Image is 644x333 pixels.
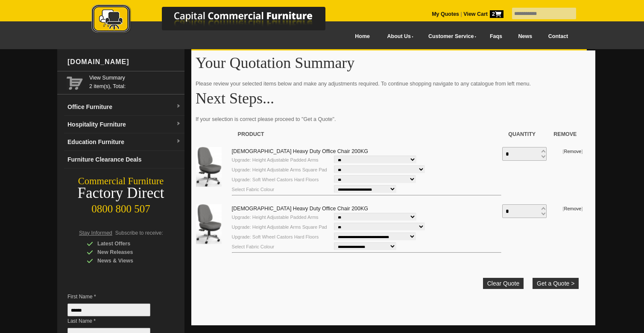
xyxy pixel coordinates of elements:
[87,239,168,248] div: Latest Offers
[232,157,319,162] small: Upgrade: Height Adjustable Padded Arms
[196,115,591,124] p: If your selection is correct please proceed to "Get a Quote".
[490,10,503,18] span: 2
[176,139,181,144] img: dropdown
[232,187,275,192] small: Select Fabric Colour
[419,27,482,46] a: Customer Service
[87,248,168,256] div: New Releases
[378,27,419,46] a: About Us
[562,206,583,211] small: [ ]
[67,304,150,316] input: First Name *
[232,224,327,230] small: Upgrade: Height Adjustable Arms Square Pad
[232,148,369,154] a: [DEMOGRAPHIC_DATA] Heavy Duty Office Chair 200KG
[510,27,540,46] a: News
[564,206,581,211] a: Remove
[232,167,327,172] small: Upgrade: Height Adjustable Arms Square Pad
[232,244,275,249] small: Select Fabric Colour
[533,278,579,289] button: Get a Quote >
[232,234,319,239] small: Upgrade: Soft Wheel Castors Hard Floors
[176,121,181,127] img: dropdown
[462,11,503,17] a: View Cart2
[68,4,367,35] img: Capital Commercial Furniture Logo
[67,292,163,301] span: First Name *
[232,215,319,220] small: Upgrade: Height Adjustable Padded Arms
[64,98,184,116] a: Office Furnituredropdown
[64,151,184,168] a: Furniture Clearance Deals
[540,27,576,46] a: Contact
[483,278,524,289] a: Clear Quote
[64,49,184,75] div: [DOMAIN_NAME]
[482,27,510,46] a: Faqs
[232,206,369,212] a: [DEMOGRAPHIC_DATA] Heavy Duty Office Chair 200KG
[89,74,181,82] a: View Summary
[64,116,184,133] a: Hospitality Furnituredropdown
[562,149,583,154] small: [ ]
[463,11,503,17] strong: View Cart
[196,55,591,71] h1: Your Quotation Summary
[176,104,181,109] img: dropdown
[57,199,184,215] div: 0800 800 507
[64,133,184,151] a: Education Furnituredropdown
[502,126,547,143] th: Quantity
[547,126,583,143] th: Remove
[564,149,581,154] a: Remove
[57,175,184,187] div: Commercial Furniture
[68,4,367,38] a: Capital Commercial Furniture Logo
[89,74,181,89] span: 2 item(s), Total:
[115,230,163,236] span: Subscribe to receive:
[196,80,591,88] p: Please review your selected items below and make any adjustments required. To continue shopping n...
[231,126,502,143] th: Product
[67,317,163,325] span: Last Name *
[196,90,591,106] h1: Next Steps...
[432,11,459,17] a: My Quotes
[79,230,112,236] span: Stay Informed
[232,177,319,182] small: Upgrade: Soft Wheel Castors Hard Floors
[87,256,168,265] div: News & Views
[57,187,184,199] div: Factory Direct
